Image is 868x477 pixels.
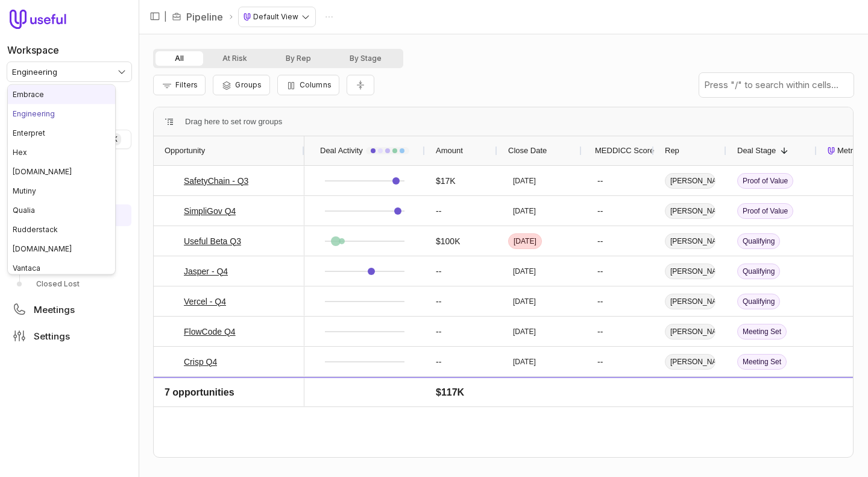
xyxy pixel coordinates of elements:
[13,128,45,137] span: Enterpret
[13,206,35,215] span: Qualia
[13,244,72,253] span: [DOMAIN_NAME]
[13,109,55,118] span: Engineering
[13,264,40,273] span: Vantaca
[13,167,72,176] span: [DOMAIN_NAME]
[13,225,58,234] span: Rudderstack
[13,90,44,99] span: Embrace
[13,148,27,157] span: Hex
[13,186,36,195] span: Mutiny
